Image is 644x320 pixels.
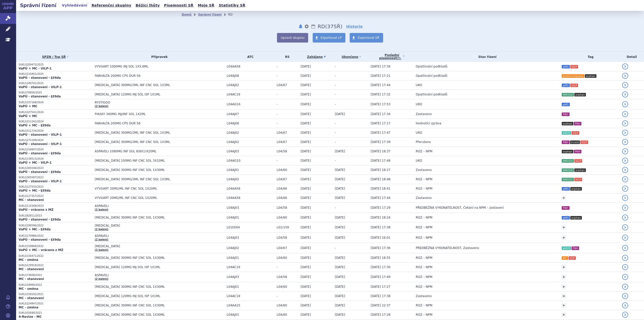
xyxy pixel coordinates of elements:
a: Lhůty [311,23,316,29]
span: L04/58 [277,236,298,239]
i: VILP [570,84,578,87]
span: - [335,131,336,134]
span: [DATE] [301,196,311,200]
span: [MEDICAL_DATA] [95,244,221,248]
i: orphan [574,168,586,172]
i: VILP [574,178,582,181]
span: L04/60 [277,256,298,260]
i: orphan [570,216,582,220]
span: - [277,112,298,116]
strong: VaPÚ - stanovení - §39da [19,238,61,241]
span: [DATE] 17:29 [371,206,390,209]
a: detail [622,293,628,299]
span: L04/58 [277,206,298,209]
span: L04AJ02 [227,177,274,181]
span: - [277,102,298,106]
strong: VaPÚ + MC - §39da [19,189,51,192]
span: [MEDICAL_DATA] 300MG/3ML INF CNC SOL 1X3ML [95,177,221,181]
th: Tag [559,52,620,62]
span: [MEDICAL_DATA] 100MG INF CNC SOL 3X10ML [95,159,221,162]
span: [DATE] 16:01 [371,236,390,239]
p: SUKLS70856/2025 [19,91,92,94]
a: detail [622,195,628,201]
span: [MEDICAL_DATA] 300MG/3ML INF CNC SOL 1X3ML [95,83,221,87]
span: [DATE] [335,177,345,181]
span: L04AC19 [227,93,274,96]
span: [DATE] 17:38 [371,226,390,229]
span: [DATE] 17:36 [371,246,390,250]
a: detail [622,186,628,192]
span: [DATE] [335,265,345,269]
span: [DATE] [301,83,311,87]
span: L04AJ02 [227,140,274,144]
p: SUKLS127032/2023 [19,185,92,189]
span: [DATE] 17:48 [371,159,390,162]
p: SUKLS337168/2024 [19,101,92,104]
span: L04AA58 [227,196,274,200]
span: [DATE] [301,226,311,229]
a: + [561,235,566,240]
th: Stav řízení [413,52,559,62]
span: UKO [416,102,422,106]
strong: VaPÚ + MC - §39da [19,124,51,127]
span: [DATE] [301,122,311,125]
i: orphan [574,93,586,96]
span: [DATE] [301,216,311,219]
span: [DATE] [335,196,345,200]
span: UKO [416,159,422,162]
i: orphan [562,122,573,125]
span: Exportovat SŘ [358,36,379,40]
span: L04AJ01 [227,168,274,172]
p: SUKLS311241/2024 [19,120,92,123]
span: - [277,93,298,96]
a: Exportovat LP [313,33,346,43]
span: L01EE04 [227,226,274,229]
span: [MEDICAL_DATA] 300MG/3ML INF CNC SOL 1X3ML [95,131,221,134]
a: detail [622,215,628,221]
span: ASPAVELI [95,204,221,208]
strong: VaPÚ - stanovení - §39da [19,170,61,174]
strong: VaPÚ + MC - VILP-1 [19,67,52,70]
span: L04AJ03 [227,206,274,209]
span: ROZ – NPM [416,236,432,239]
span: PŘEDBĚŽNÁ VYKONATELNOST, Zastaveno [416,246,479,250]
a: Ukončeno [335,53,368,60]
span: [DATE] [335,216,345,219]
span: - [335,122,336,125]
span: [DATE] 17:44 [371,196,390,200]
span: [MEDICAL_DATA] 300MG/3ML INF CNC SOL 1X3ML [95,140,221,144]
a: detail [622,139,628,145]
span: ASPAVELI 1080MG INF SOL 8(8X1)X20ML [95,150,221,153]
span: - [335,65,336,68]
strong: VaPÚ - stanovení - §39da [19,95,61,98]
span: ROZ – NPM [416,226,432,229]
a: detail [622,111,628,117]
span: [DATE] 18:27 [371,168,390,172]
span: L04AA58 [227,187,274,190]
span: [DATE] [301,150,311,153]
i: PNH [574,122,581,125]
a: Vyhledávání [60,2,89,9]
span: L04/66 [277,187,298,190]
span: [DATE] 18:37 [371,150,390,153]
span: [DATE] [301,102,311,106]
p: SUKLS110348/2023 [19,204,92,208]
span: [DATE] 18:55 [371,256,390,260]
i: trvalá [570,140,580,144]
a: detail [622,274,628,280]
a: (2 balení) [95,105,108,108]
a: detail [622,235,628,241]
p: SUKLS272249/2024 [19,138,92,142]
span: [DATE] 17:34 [371,112,390,116]
h2: Správní řízení [16,2,60,9]
strong: MC - změna [19,258,38,262]
span: [DATE] [335,236,345,239]
a: Moje SŘ [196,2,216,9]
span: [DATE] 18:24 [371,216,390,219]
th: Detail [620,52,644,62]
span: ASPAVELI [95,234,221,238]
span: [DATE] [301,168,311,172]
span: ROZ – NPM [416,187,432,190]
a: + [561,312,566,317]
i: VILP [570,65,578,68]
